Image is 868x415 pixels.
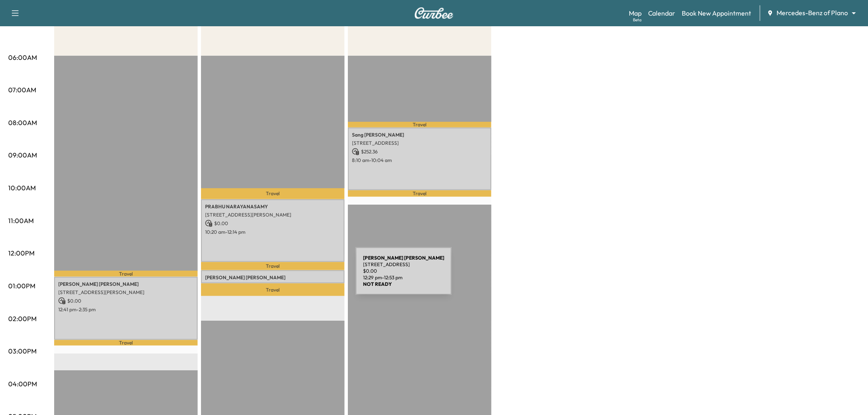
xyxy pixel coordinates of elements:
p: Travel [348,190,491,197]
p: [STREET_ADDRESS][PERSON_NAME] [58,289,194,296]
p: Travel [54,271,198,277]
p: Travel [201,283,345,296]
p: 8:10 am - 10:04 am [352,157,487,164]
div: Beta [633,17,642,23]
p: 09:00AM [8,150,37,160]
p: 12:41 pm - 2:35 pm [58,306,194,313]
p: $ 0.00 [58,297,194,305]
p: 10:20 am - 12:14 pm [205,229,340,235]
a: MapBeta [629,8,642,18]
p: Travel [201,188,345,199]
p: PRABHU NARAYANASAMY [205,203,340,210]
p: Travel [54,340,198,346]
p: [PERSON_NAME] [PERSON_NAME] [205,274,340,281]
p: Travel [348,122,491,127]
p: Travel [201,262,345,270]
p: 11:00AM [8,216,34,226]
p: 02:00PM [8,314,37,324]
p: Sang [PERSON_NAME] [352,132,487,138]
img: Curbee Logo [414,7,454,19]
p: 01:00PM [8,281,35,291]
p: 10:00AM [8,183,36,193]
p: 08:00AM [8,118,37,128]
p: 12:00PM [8,248,34,258]
span: Mercedes-Benz of Plano [777,8,848,18]
p: [STREET_ADDRESS] [205,283,340,289]
p: 06:00AM [8,52,37,62]
a: Calendar [648,8,676,18]
p: [STREET_ADDRESS][PERSON_NAME] [205,212,340,218]
a: Book New Appointment [682,8,752,18]
p: 07:00AM [8,85,36,95]
p: 03:00PM [8,346,37,356]
p: [PERSON_NAME] [PERSON_NAME] [58,281,194,287]
p: 04:00PM [8,379,37,389]
p: $ 252.36 [352,148,487,155]
p: [STREET_ADDRESS] [352,140,487,146]
p: $ 0.00 [205,220,340,227]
